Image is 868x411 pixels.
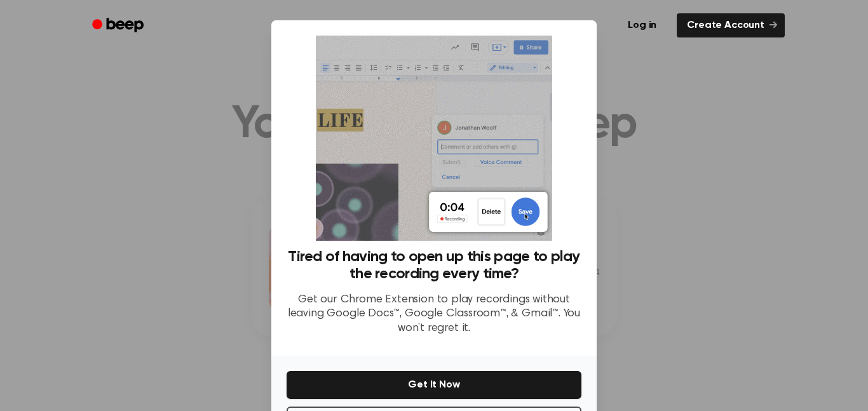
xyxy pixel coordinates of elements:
[677,13,785,37] a: Create Account
[287,371,581,399] button: Get It Now
[83,13,155,38] a: Beep
[615,11,669,40] a: Log in
[287,248,581,283] h3: Tired of having to open up this page to play the recording every time?
[316,36,552,241] img: Beep extension in action
[287,293,581,336] p: Get our Chrome Extension to play recordings without leaving Google Docs™, Google Classroom™, & Gm...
